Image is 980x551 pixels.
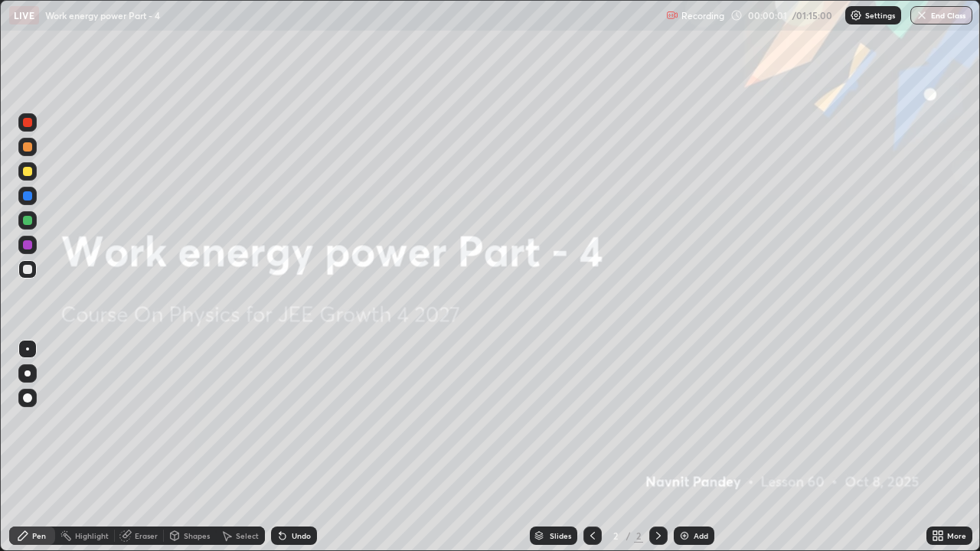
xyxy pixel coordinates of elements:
p: LIVE [14,9,34,21]
div: 2 [634,529,643,543]
button: End Class [910,6,972,24]
div: Select [236,532,259,540]
img: recording.375f2c34.svg [666,9,678,21]
div: Slides [550,532,571,540]
img: end-class-cross [916,9,928,21]
div: Undo [292,532,311,540]
p: Settings [865,11,895,19]
div: 2 [608,531,623,540]
img: class-settings-icons [850,9,862,21]
div: Highlight [75,532,109,540]
div: Pen [32,532,46,540]
p: Work energy power Part - 4 [45,9,160,21]
p: Recording [681,10,724,21]
div: Add [694,532,708,540]
div: / [626,531,631,540]
div: More [947,532,966,540]
img: add-slide-button [678,530,691,542]
div: Eraser [135,532,158,540]
div: Shapes [184,532,210,540]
